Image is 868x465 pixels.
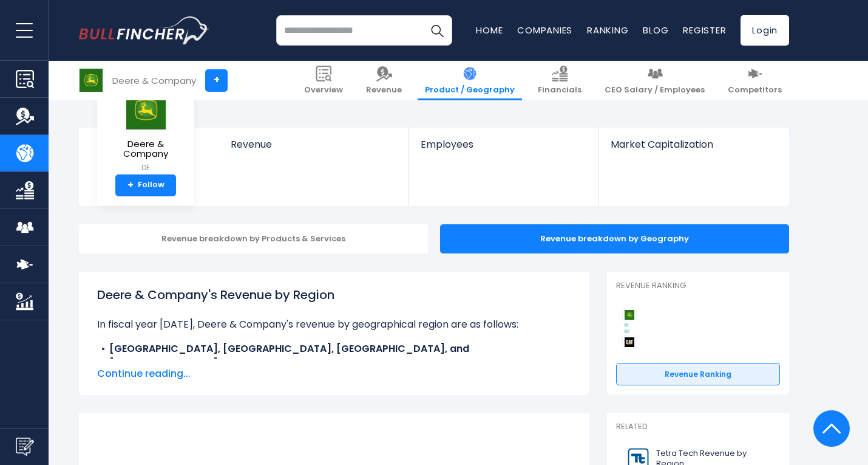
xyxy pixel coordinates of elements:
a: Revenue [359,61,409,100]
a: Market Capitalization [598,128,788,171]
h1: Deere & Company's Revenue by Region [97,286,571,304]
img: DE logo [80,69,103,92]
a: +Follow [115,174,176,196]
span: Financials [538,85,581,95]
span: Continue reading... [97,367,571,381]
p: In fiscal year [DATE], Deere & Company's revenue by geographical region are as follows: [97,317,571,332]
a: Go to homepage [79,16,209,44]
span: Market Capitalization [611,139,776,150]
a: + [205,69,228,92]
a: Product / Geography [418,61,522,100]
a: Competitors [721,61,789,100]
span: Revenue [231,139,396,150]
p: Related [616,422,780,432]
span: Deere & Company [107,139,185,159]
p: Revenue Ranking [616,281,780,291]
div: Revenue breakdown by Geography [440,224,789,253]
span: Revenue [366,85,402,95]
button: Search [422,15,452,46]
img: Deere & Company competitors logo [622,308,637,322]
a: Companies [517,24,572,36]
span: Overview [304,85,343,95]
div: Revenue breakdown by Products & Services [79,224,428,253]
span: Product / Geography [425,85,515,95]
a: Deere & Company DE [106,89,185,174]
img: bullfincher logo [79,16,209,44]
a: Home [476,24,503,36]
a: Register [683,24,726,36]
b: [GEOGRAPHIC_DATA], [GEOGRAPHIC_DATA], [GEOGRAPHIC_DATA], and [GEOGRAPHIC_DATA]: [109,342,469,370]
img: Caterpillar competitors logo [622,335,637,350]
img: DE logo [124,89,167,130]
span: Competitors [728,85,782,95]
a: Employees [409,128,597,171]
a: Revenue [219,128,409,171]
a: Blog [643,24,668,36]
span: CEO Salary / Employees [605,85,705,95]
li: $4.36 B [97,342,571,371]
a: Overview [297,61,350,100]
a: CEO Salary / Employees [597,61,712,100]
strong: + [127,180,134,191]
div: Deere & Company [112,74,196,88]
span: Employees [421,139,585,150]
small: DE [107,162,185,173]
a: Revenue Ranking [616,363,780,386]
a: Financials [531,61,589,100]
a: Ranking [587,24,628,36]
a: Login [741,15,789,46]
